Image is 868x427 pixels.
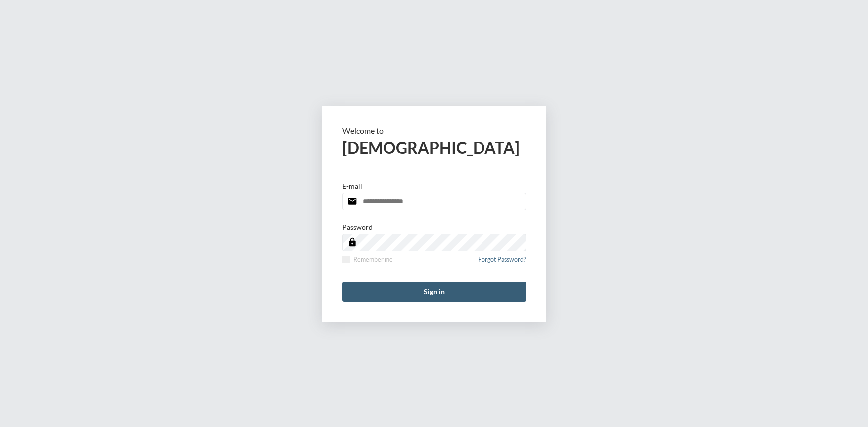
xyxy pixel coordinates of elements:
p: E-mail [342,182,362,190]
p: Password [342,223,373,231]
a: Forgot Password? [478,256,526,269]
p: Welcome to [342,126,526,135]
button: Sign in [342,282,526,302]
label: Remember me [342,256,393,263]
h2: [DEMOGRAPHIC_DATA] [342,138,526,157]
